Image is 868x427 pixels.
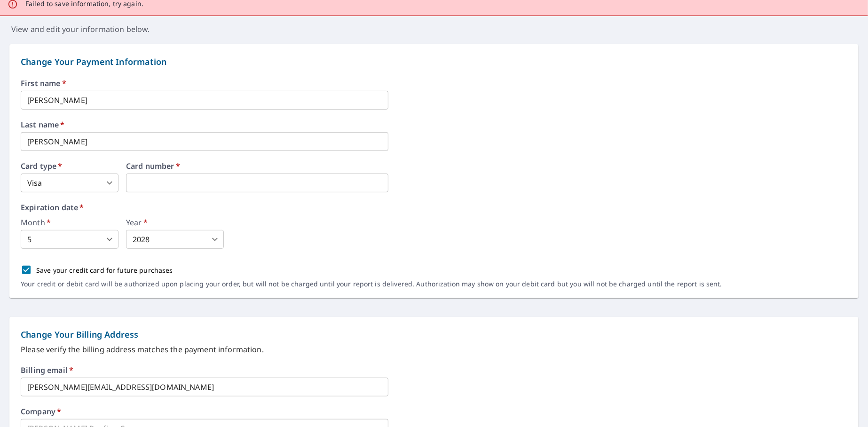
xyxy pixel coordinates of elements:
[21,204,847,211] label: Expiration date
[21,219,118,226] label: Month
[21,280,722,288] p: Your credit or debit card will be authorized upon placing your order, but will not be charged unt...
[21,121,847,128] label: Last name
[126,174,388,192] iframe: secure payment field
[21,328,847,341] p: Change Your Billing Address
[126,162,388,170] label: Card number
[21,55,847,68] p: Change Your Payment Information
[21,366,73,374] label: Billing email
[126,219,224,226] label: Year
[21,174,118,192] div: Visa
[21,79,847,87] label: First name
[126,230,224,249] div: 2028
[21,408,61,415] label: Company
[21,162,118,170] label: Card type
[21,344,847,355] p: Please verify the billing address matches the payment information.
[21,230,118,249] div: 5
[36,265,173,275] p: Save your credit card for future purchases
